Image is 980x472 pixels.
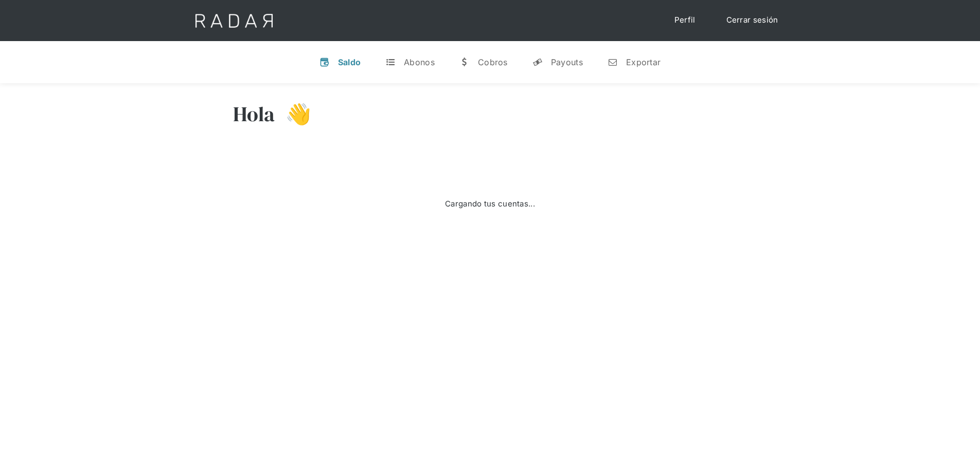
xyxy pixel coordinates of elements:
div: y [532,57,543,67]
h3: Hola [233,101,275,127]
div: Saldo [338,57,361,67]
div: t [385,57,396,67]
div: Cargando tus cuentas... [445,198,535,210]
div: v [319,57,330,67]
div: n [608,57,618,67]
div: Payouts [551,57,583,67]
div: Cobros [478,57,508,67]
div: w [459,57,470,67]
a: Perfil [664,10,706,30]
a: Cerrar sesión [716,10,789,30]
h3: 👋 [275,101,311,127]
div: Exportar [626,57,661,67]
div: Abonos [404,57,435,67]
